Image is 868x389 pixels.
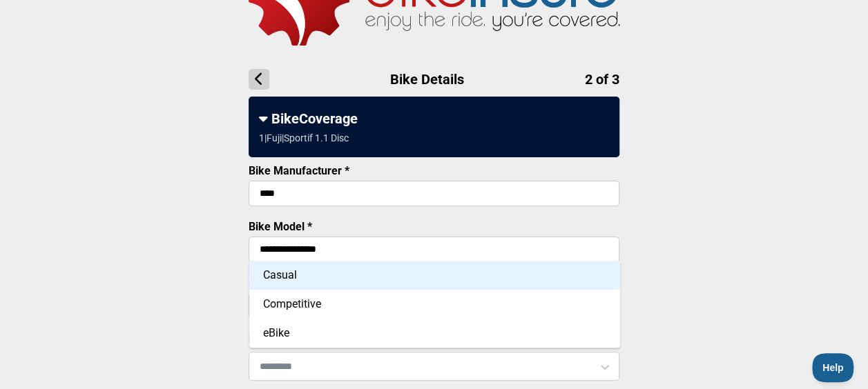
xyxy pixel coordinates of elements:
[585,71,619,88] span: 2 of 3
[249,69,619,90] h1: Bike Details
[249,319,620,348] div: eBike
[249,276,338,289] label: Bike Model Year *
[249,290,620,319] div: Competitive
[249,261,620,290] div: Casual
[259,132,349,143] div: 1 | Fuji | Sportif 1.1 Disc
[249,164,349,177] label: Bike Manufacturer *
[259,110,609,127] div: BikeCoverage
[812,353,854,382] iframe: Toggle Customer Support
[249,220,312,233] label: Bike Model *
[249,332,313,345] label: Bike Usage *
